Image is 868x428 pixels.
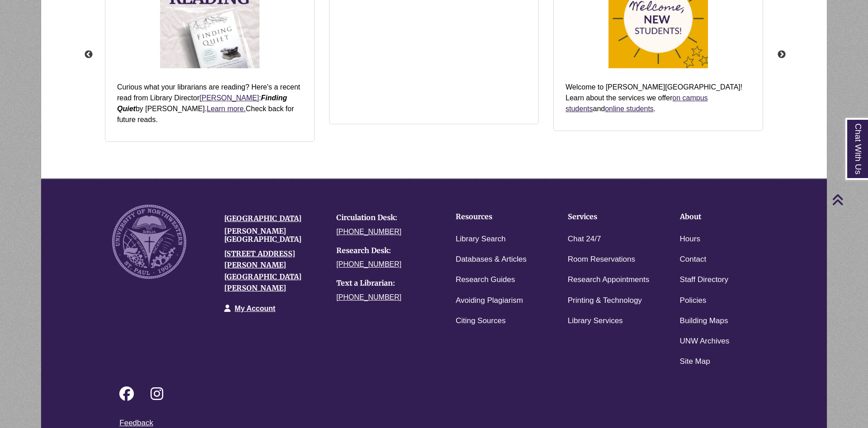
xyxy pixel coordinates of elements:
p: Welcome to [PERSON_NAME][GEOGRAPHIC_DATA]! Learn about the services we offer and . [566,82,751,114]
i: Follow on Facebook [119,386,134,401]
a: Back to Top [832,193,866,206]
a: Policies [680,294,707,307]
a: UNW Archives [680,335,730,348]
a: Library Search [456,233,506,246]
h4: About [680,213,764,221]
a: [PHONE_NUMBER] [336,293,401,301]
i: Follow on Instagram [151,386,163,401]
button: Previous [84,50,93,59]
a: Feedback [119,419,153,427]
a: Research Appointments [568,273,650,287]
a: Research Guides [456,273,515,287]
h4: Research Desk: [336,247,435,255]
a: Building Maps [680,315,728,328]
a: Citing Sources [456,315,506,328]
a: Avoiding Plagiarism [456,294,523,307]
h4: [PERSON_NAME][GEOGRAPHIC_DATA] [224,227,323,243]
h4: Resources [456,213,540,221]
button: Next [777,50,786,59]
a: Learn more. [207,105,245,113]
a: Staff Directory [680,273,728,287]
img: UNW seal [112,205,186,278]
a: Room Reservations [568,253,635,266]
a: Library Services [568,315,623,328]
a: My Account [235,305,275,312]
a: [PHONE_NUMBER] [336,260,401,268]
a: [PERSON_NAME] [199,94,259,102]
h4: Circulation Desk: [336,214,435,222]
h4: Text a Librarian: [336,279,435,287]
h4: Services [568,213,652,221]
a: Printing & Technology [568,294,642,307]
a: [STREET_ADDRESS][PERSON_NAME][GEOGRAPHIC_DATA][PERSON_NAME] [224,249,302,293]
a: Chat 24/7 [568,233,601,246]
a: Contact [680,253,707,266]
a: online students [605,105,654,113]
a: [PHONE_NUMBER] [336,228,401,235]
a: [GEOGRAPHIC_DATA] [224,214,302,223]
a: Site Map [680,355,710,368]
a: Hours [680,233,700,246]
p: Curious what your librarians are reading? Here's a recent read from Library Director : by [PERSON... [117,82,302,125]
a: Databases & Articles [456,253,527,266]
